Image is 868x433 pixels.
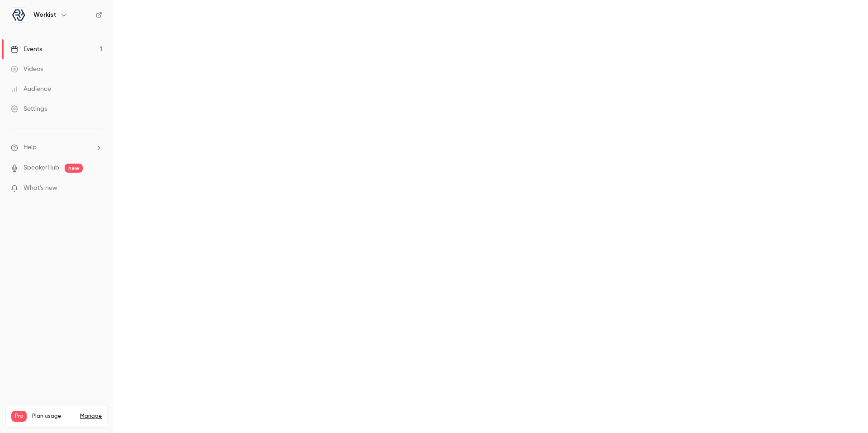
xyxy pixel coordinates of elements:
[24,184,57,193] span: What's new
[11,104,47,113] div: Settings
[33,10,57,19] h6: Workist
[11,45,42,54] div: Events
[65,164,83,173] span: new
[24,163,59,173] a: SpeakerHub
[11,143,102,152] li: help-dropdown-opener
[24,143,37,152] span: Help
[11,65,43,74] div: Videos
[80,413,102,420] a: Manage
[11,85,51,94] div: Audience
[91,184,102,193] iframe: Noticeable Trigger
[11,411,27,422] span: Pro
[11,8,26,22] img: Workist
[32,413,75,420] span: Plan usage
